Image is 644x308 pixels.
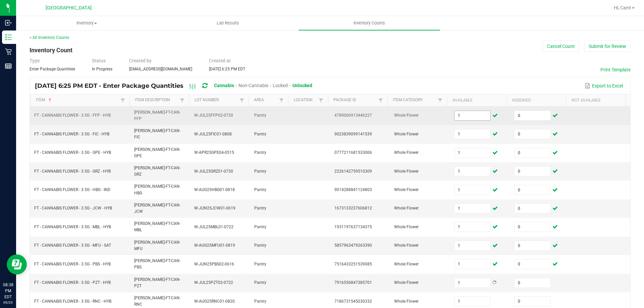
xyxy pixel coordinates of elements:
a: Filter [277,96,285,105]
span: FT - CANNABIS FLOWER - 3.5G - FFP - HYB [34,113,111,118]
span: FT - CANNABIS FLOWER - 3.5G - GPE - HYB [34,150,111,155]
span: 7186731545030332 [334,299,372,304]
a: Filter [377,96,385,105]
span: Whole Flower [394,280,419,285]
a: Filter [436,96,444,105]
span: In Progress [92,67,112,71]
span: Whole Flower [394,132,419,136]
span: Whole Flower [394,243,419,248]
a: Filter [317,96,325,105]
span: Whole Flower [394,187,419,192]
th: Assigned [506,95,566,107]
span: [EMAIL_ADDRESS][DOMAIN_NAME] [129,67,192,71]
span: Inventory [16,20,157,26]
span: Created at [209,58,231,63]
span: 7916556847385701 [334,280,372,285]
span: W-JUN25PBS02-0616 [194,262,234,266]
span: W-JUL25PZT02-0722 [194,280,233,285]
th: Available [447,95,506,107]
span: FT - CANNABIS FLOWER - 3.5G - HBG - IND [34,187,110,192]
span: Pantry [254,132,266,136]
a: Item DescriptionSortable [135,98,178,103]
a: Package IdSortable [333,98,377,103]
span: Whole Flower [394,150,419,155]
button: Export to Excel [583,80,625,91]
a: Lot NumberSortable [195,98,238,103]
a: LocationSortable [294,98,317,103]
span: [PERSON_NAME]-FT-CAN-PBS [134,258,180,269]
span: Pantry [254,225,266,229]
span: [PERSON_NAME]-FT-CAN-FFP [134,110,180,121]
span: Pantry [254,280,266,285]
span: Pantry [254,150,266,155]
span: 5857963479263390 [334,243,372,248]
span: FT - CANNABIS FLOWER - 3.5G - MFU - SAT [34,243,111,248]
span: 9023839099141539 [334,132,372,136]
span: FT - CANNABIS FLOWER - 3.5G - RNC - HYB [34,299,111,304]
span: W-JUL25MBL01-0722 [194,225,233,229]
span: W-APR25GPE04-0515 [194,150,234,155]
iframe: Resource center [7,254,27,274]
a: Filter [178,96,186,105]
p: 09/25 [3,300,13,305]
span: Cannabis [214,83,234,88]
inline-svg: Reports [5,63,12,69]
span: Type [30,58,40,63]
a: Inventory [16,16,157,30]
span: FT - CANNABIS FLOWER - 3.5G - PZT - HYB [34,280,111,285]
span: W-JUN25JCW01-0619 [194,206,235,210]
inline-svg: Retail [5,48,12,55]
span: [PERSON_NAME]-FT-CAN-GRZ [134,166,180,177]
span: Pantry [254,299,266,304]
span: [PERSON_NAME]-FT-CAN-MBL [134,221,180,232]
span: Whole Flower [394,169,419,174]
span: [GEOGRAPHIC_DATA] [46,5,92,11]
span: Inventory Counts [344,20,394,26]
span: FT - CANNABIS FLOWER - 3.5G - JCW - HYB [34,206,112,210]
button: Print Template [600,66,631,73]
span: Enter Package Quantities [30,67,75,71]
span: 4789006913446227 [334,113,372,118]
a: ItemSortable [36,98,119,103]
span: Status [92,58,106,63]
div: [DATE] 6:25 PM EDT - Enter Package Quantities [35,80,317,92]
span: 0777211681533006 [334,150,372,155]
inline-svg: Inbound [5,19,12,26]
span: 2226142759510309 [334,169,372,174]
span: Pantry [254,187,266,192]
span: Pantry [254,262,266,266]
span: Lab Results [208,20,248,26]
span: [PERSON_NAME]-FT-CAN-HBG [134,184,180,195]
span: [PERSON_NAME]-FT-CAN-JCW [134,203,180,214]
span: [DATE] 6:25 PM EDT [209,67,245,71]
span: W-AUG25HBG01-0818 [194,187,235,192]
span: Created by [129,58,152,63]
span: W-JUL25FFP02-0730 [194,113,233,118]
span: [PERSON_NAME]-FT-CAN-MFU [134,240,180,251]
span: Whole Flower [394,299,419,304]
span: Unlocked [292,83,312,88]
span: FT - CANNABIS FLOWER - 3.5G - GRZ - HYB [34,169,111,174]
button: Cancel Count [543,41,579,52]
span: W-AUG25RNC01-0820 [194,299,235,304]
span: 9014288841124803 [334,187,372,192]
a: Lab Results [157,16,299,30]
span: Sortable [47,98,53,103]
span: Locked [273,83,288,88]
span: W-AUG25MFU01-0819 [194,243,235,248]
a: Inventory Counts [299,16,440,30]
span: [PERSON_NAME]-FT-CAN-GPE [134,147,180,158]
span: W-JUL25FIC01-0808 [194,132,232,136]
span: Pantry [254,113,266,118]
span: FT - CANNABIS FLOWER - 3.5G - MBL - HYB [34,225,111,229]
span: Pantry [254,206,266,210]
span: Inventory Count [30,47,72,54]
span: Whole Flower [394,262,419,266]
span: [PERSON_NAME]-FT-CAN-RNC [134,296,180,307]
a: AreaSortable [254,98,277,103]
th: Not Available [566,95,626,107]
span: Pantry [254,243,266,248]
span: [PERSON_NAME]-FT-CAN-PZT [134,277,180,288]
a: Filter [119,96,127,105]
span: FT - CANNABIS FLOWER - 3.5G - FIC - HYB [34,132,109,136]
